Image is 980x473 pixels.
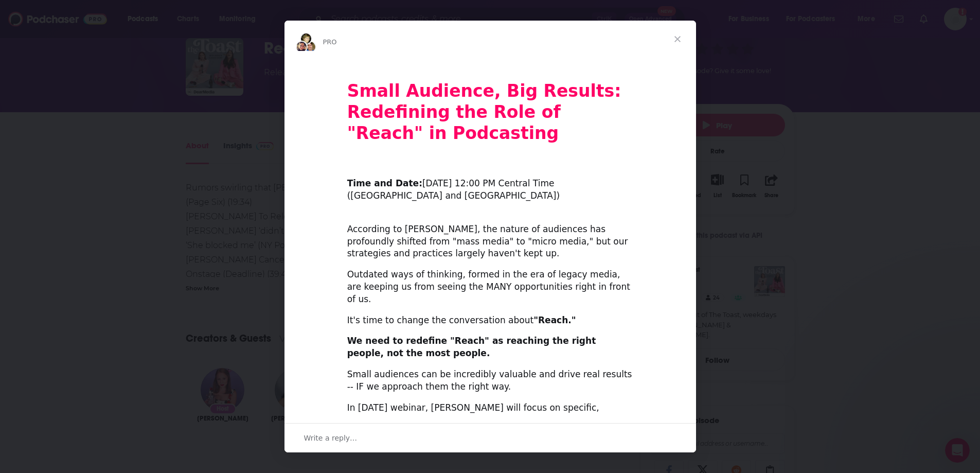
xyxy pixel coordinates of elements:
[300,32,312,45] img: Barbara avatar
[323,38,337,46] span: PRO
[347,81,621,143] b: Small Audience, Big Results: Redefining the Role of "Reach" in Podcasting
[659,21,696,58] span: Close
[295,41,308,53] img: Sydney avatar
[347,178,422,188] b: Time and Date:
[533,315,576,325] b: "Reach."
[304,41,316,53] img: Dave avatar
[347,369,633,393] div: Small audiences can be incredibly valuable and drive real results -- IF we approach them the righ...
[347,336,596,358] b: We need to redefine "Reach" as reaching the right people, not the most people.
[284,423,696,452] div: Open conversation and reply
[347,211,633,260] div: According to [PERSON_NAME], the nature of audiences has profoundly shifted from "mass media" to "...
[347,402,633,427] div: In [DATE] webinar, [PERSON_NAME] will focus on specific, tactical aspects of making this new appr...
[304,431,358,445] span: Write a reply…
[347,166,633,202] div: ​ [DATE] 12:00 PM Central Time ([GEOGRAPHIC_DATA] and [GEOGRAPHIC_DATA])
[347,269,633,305] div: Outdated ways of thinking, formed in the era of legacy media, are keeping us from seeing the MANY...
[347,314,633,327] div: It's time to change the conversation about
